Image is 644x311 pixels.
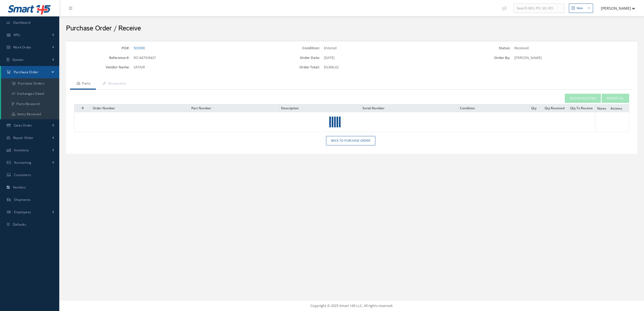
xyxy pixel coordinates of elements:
[14,123,32,128] span: Sales Order
[1,109,59,119] a: Items Received
[1,66,59,78] a: Purchase Order
[320,55,447,61] div: [DATE]
[14,33,20,37] span: KPIs
[14,148,29,152] span: Inventory
[13,222,26,227] span: Defaults
[595,104,609,112] th: Notes
[14,70,39,74] span: Purchase Order
[13,45,32,50] span: Work Order
[279,104,361,112] th: Description
[130,65,257,70] div: SATAIR
[320,46,447,51] div: Entered
[13,135,34,140] span: Repair Order
[543,104,569,112] th: Qty Received
[565,94,601,103] button: Receive Selected
[1,89,59,99] a: Exchanges Owed
[577,6,583,11] div: New
[257,46,320,50] label: Condition:
[447,56,510,60] label: Order By:
[96,78,131,90] a: Documents
[1,99,59,109] a: Parts Research
[458,104,529,112] th: Condition
[14,197,31,202] span: Shipments
[361,104,458,112] th: Serial Number
[65,303,639,309] div: Copyright © 2025 Smart 145 LLC. All rights reserved.
[596,3,635,13] button: [PERSON_NAME]
[609,104,629,112] th: Actions
[70,78,96,90] a: Parts
[13,20,31,25] span: Dashboard
[569,104,595,112] th: Qty To Receive
[66,65,130,69] label: Vendor Name:
[510,46,637,51] div: Received
[257,65,320,69] label: Order Total:
[602,94,629,103] button: Receive All
[80,104,91,112] th: #
[190,104,279,112] th: Part Number
[91,104,190,112] th: Order Number
[320,65,447,70] div: $3,906.02
[14,160,32,165] span: Accounting
[14,210,31,214] span: Employees
[13,185,26,190] span: Vendors
[326,136,375,145] a: Back to Purchase Order
[514,4,565,13] input: Search WO, PO, SO, RO
[134,46,145,50] a: 503590
[66,25,637,33] h2: Purchase Order / Receive
[12,57,24,62] span: Quotes
[257,56,320,60] label: Order Date:
[66,46,130,50] label: PO#:
[529,104,543,112] th: Qty
[510,55,637,61] div: [PERSON_NAME]
[130,55,257,61] div: RO 8479/8437
[447,46,510,50] label: Status:
[569,4,593,13] button: New
[14,173,31,177] span: Customers
[66,56,130,60] label: Reference #:
[1,78,59,89] a: Purchase Orders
